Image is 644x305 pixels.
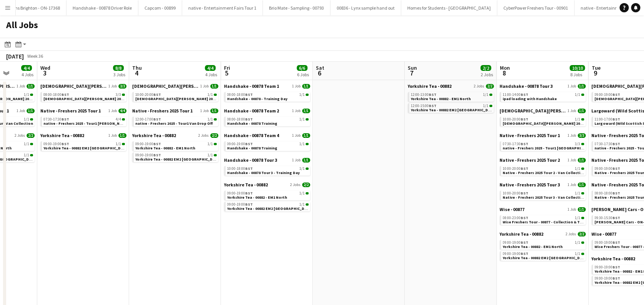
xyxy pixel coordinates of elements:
button: Brio Mate - Sampling - 00793 [263,0,330,15]
div: [DATE] [6,52,24,60]
span: Week 36 [25,53,45,59]
button: 00836 - Lynx sample hand out [330,0,401,15]
button: Handshake - 00878 Driver Role [66,0,138,15]
button: CyberPower Freshers Tour - 00901 [497,0,574,15]
button: native - Entertainment Fairs Tour 1 [182,0,263,15]
button: Homes for Students - [GEOGRAPHIC_DATA] [401,0,497,15]
button: Capcom - 00899 [138,0,182,15]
